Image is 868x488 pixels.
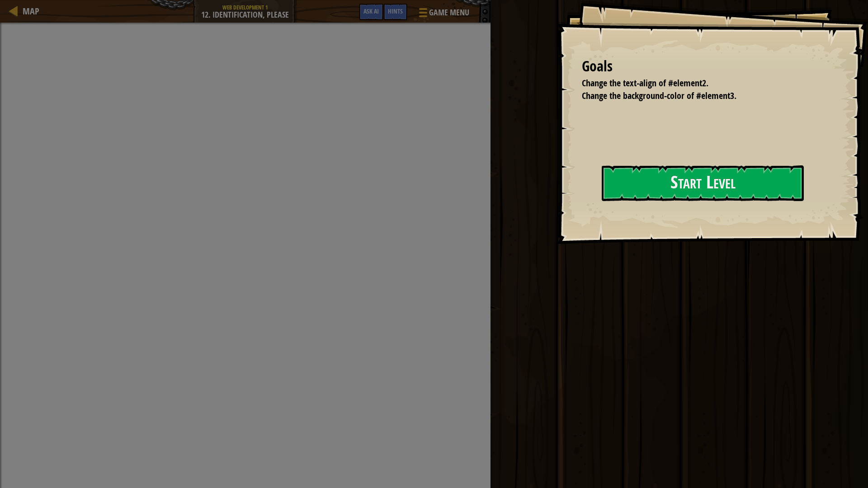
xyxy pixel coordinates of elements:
span: Game Menu [429,7,469,19]
li: Change the background-color of #element3. [571,89,816,103]
button: Start Level [602,165,804,201]
div: Goals [582,56,818,77]
span: Change the text-align of #element2. [582,77,708,89]
span: Ask AI [363,7,379,15]
span: Hints [388,7,403,15]
li: Change the text-align of #element2. [571,77,816,90]
button: Ask AI [359,4,383,20]
button: Game Menu [412,4,475,25]
a: Map [18,5,39,17]
span: Change the background-color of #element3. [582,89,736,102]
span: Map [23,5,39,17]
